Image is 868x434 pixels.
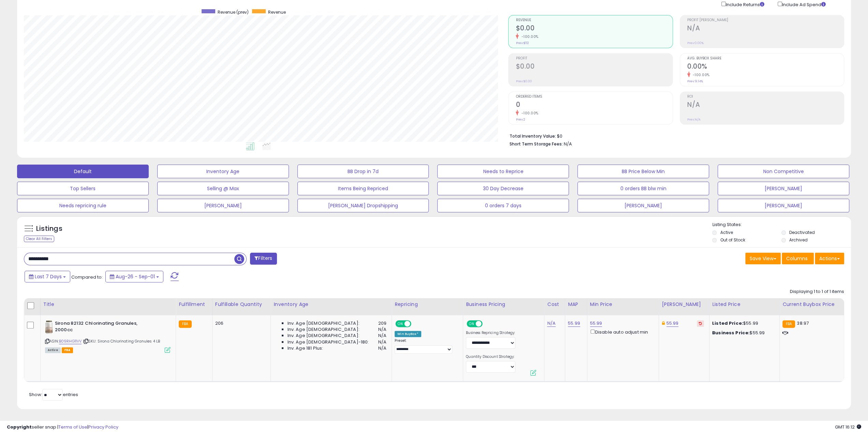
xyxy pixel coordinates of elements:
[687,95,844,99] span: ROI
[789,229,815,235] label: Deactivated
[24,236,54,242] div: Clear All Filters
[218,9,249,15] span: Revenue (prev)
[274,301,389,308] div: Inventory Age
[519,34,538,39] small: -100.00%
[687,79,703,83] small: Prev: 9.14%
[466,354,515,359] label: Quantity Discount Strategy:
[43,301,173,308] div: Title
[516,79,532,83] small: Prev: $0.00
[297,165,429,178] button: BB Drop in 7d
[687,62,844,72] h2: 0.00%
[577,165,709,178] button: BB Price Below Min
[687,18,844,22] span: Profit [PERSON_NAME]
[666,320,679,327] a: 55.99
[563,141,572,147] span: N/A
[516,57,672,60] span: Profit
[297,199,429,212] button: [PERSON_NAME] Dropshipping
[466,301,541,308] div: Business Pricing
[83,338,160,344] span: | SKU: Sirona Chlorinating Granules 4 LB
[45,320,53,334] img: 41zyh7X5vRL._SL40_.jpg
[482,321,492,327] span: OFF
[590,328,654,335] div: Disable auto adjust min
[29,391,78,398] span: Show: entries
[712,301,777,308] div: Listed Price
[378,333,386,339] span: N/A
[687,41,704,45] small: Prev: 0.00%
[215,301,268,308] div: Fulfillable Quantity
[797,320,809,326] span: 38.97
[88,424,118,430] a: Privacy Policy
[35,273,62,280] span: Last 7 Days
[516,101,672,110] h2: 0
[687,101,844,110] h2: N/A
[712,330,750,336] b: Business Price:
[789,237,808,243] label: Archived
[71,274,103,280] span: Compared to:
[786,255,808,262] span: Columns
[712,320,743,326] b: Listed Price:
[268,9,286,15] span: Revenue
[568,320,580,327] a: 55.99
[7,424,118,431] div: seller snap | |
[547,320,555,327] a: N/A
[287,339,369,345] span: Inv. Age [DEMOGRAPHIC_DATA]-180:
[516,117,525,122] small: Prev: 2
[17,165,149,178] button: Default
[7,424,32,430] strong: Copyright
[287,326,359,333] span: Inv. Age [DEMOGRAPHIC_DATA]:
[378,345,386,351] span: N/A
[815,253,844,264] button: Actions
[687,117,701,122] small: Prev: N/A
[773,0,837,8] div: Include Ad Spend
[25,271,70,282] button: Last 7 Days
[687,57,844,60] span: Avg. Buybox Share
[516,24,672,33] h2: $0.00
[36,224,62,234] h5: Listings
[745,253,781,264] button: Save View
[467,321,476,327] span: ON
[395,338,458,354] div: Preset:
[519,111,538,116] small: -100.00%
[116,273,155,280] span: Aug-26 - Sep-01
[215,320,266,326] div: 206
[45,347,61,353] span: All listings currently available for purchase on Amazon
[378,320,386,326] span: 209
[396,321,404,327] span: ON
[835,424,861,430] span: 2025-09-9 16:12 GMT
[437,182,569,195] button: 30 Day Decrease
[716,0,773,8] div: Include Returns
[437,165,569,178] button: Needs to Reprice
[568,301,584,308] div: MAP
[590,301,656,308] div: Min Price
[55,320,138,335] b: Sirona 82132 Chlorinating Granules, 2000cc
[509,133,556,139] b: Total Inventory Value:
[720,229,733,235] label: Active
[782,301,841,308] div: Current Buybox Price
[790,289,844,295] div: Displaying 1 to 1 of 1 items
[662,301,706,308] div: [PERSON_NAME]
[718,165,849,178] button: Non Competitive
[718,199,849,212] button: [PERSON_NAME]
[718,182,849,195] button: [PERSON_NAME]
[720,237,745,243] label: Out of Stock
[58,424,87,430] a: Terms of Use
[45,320,171,352] div: ASIN:
[157,199,289,212] button: [PERSON_NAME]
[378,339,386,345] span: N/A
[690,72,710,78] small: -100.00%
[287,333,359,339] span: Inv. Age [DEMOGRAPHIC_DATA]:
[179,320,191,328] small: FBA
[590,320,602,327] a: 55.99
[157,165,289,178] button: Inventory Age
[509,131,839,140] li: $0
[395,331,421,337] div: Win BuyBox *
[437,199,569,212] button: 0 orders 7 days
[17,182,149,195] button: Top Sellers
[105,271,163,282] button: Aug-26 - Sep-01
[395,301,460,308] div: Repricing
[59,338,82,344] a: B09RHG11VV
[712,222,851,228] p: Listing States:
[466,331,515,335] label: Business Repricing Strategy:
[516,95,672,99] span: Ordered Items
[62,347,73,353] span: FBA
